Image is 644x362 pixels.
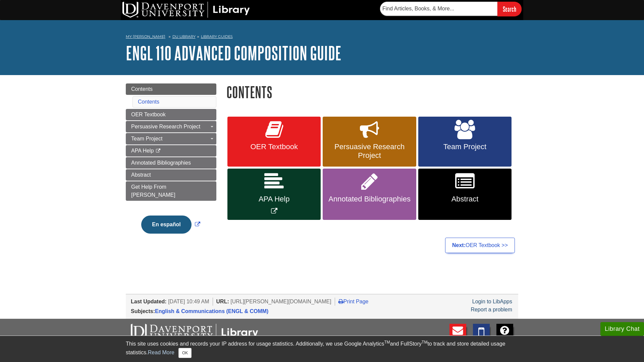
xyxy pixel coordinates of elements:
[141,216,191,234] button: En español
[496,324,513,347] a: FAQ
[418,169,512,220] a: Abstract
[126,121,216,132] a: Persuasive Research Project
[126,145,216,157] a: APA Help
[232,142,316,151] span: OER Textbook
[126,181,216,201] a: Get Help From [PERSON_NAME]
[423,195,506,203] span: Abstract
[122,2,250,18] img: DU Library
[172,34,196,39] a: DU Library
[473,324,490,347] a: Text
[452,242,466,248] strong: Next:
[155,149,161,153] i: This link opens in a new window
[131,124,200,129] span: Persuasive Research Project
[131,308,155,314] span: Subjects:
[323,117,416,167] a: Persuasive Research Project
[227,117,321,167] a: OER Textbook
[384,340,390,345] sup: TM
[126,32,518,43] nav: breadcrumb
[423,142,506,151] span: Team Project
[216,299,229,304] span: URL:
[471,307,512,312] a: Report a problem
[472,299,512,304] a: Login to LibApps
[131,112,166,117] span: OER Textbook
[131,299,167,304] span: Last Updated:
[131,160,191,166] span: Annotated Bibliographies
[232,195,316,203] span: APA Help
[328,195,411,203] span: Annotated Bibliographies
[168,299,209,304] span: [DATE] 10:49 AM
[138,99,159,105] a: Contents
[126,340,518,358] div: This site uses cookies and records your IP address for usage statistics. Additionally, we use Goo...
[380,2,522,16] form: Searches DU Library's articles, books, and more
[131,86,153,92] span: Contents
[126,34,165,40] a: My [PERSON_NAME]
[226,83,518,101] h1: Contents
[338,299,343,304] i: Print Page
[155,308,268,314] a: English & Communications (ENGL & COMM)
[148,350,174,355] a: Read More
[126,109,216,120] a: OER Textbook
[227,169,321,220] a: Link opens in new window
[323,169,416,220] a: Annotated Bibliographies
[126,133,216,144] a: Team Project
[131,136,162,141] span: Team Project
[126,83,216,95] a: Contents
[126,157,216,169] a: Annotated Bibliographies
[497,2,522,16] input: Search
[126,43,341,63] a: ENGL 110 Advanced Composition Guide
[178,348,192,358] button: Close
[126,169,216,181] a: Abstract
[131,172,151,178] span: Abstract
[131,148,154,154] span: APA Help
[418,117,512,167] a: Team Project
[338,299,369,304] a: Print Page
[449,324,466,347] a: E-mail
[140,222,202,227] a: Link opens in new window
[126,83,216,245] div: Guide Page Menu
[201,34,233,39] a: Library Guides
[380,2,497,16] input: Find Articles, Books, & More...
[445,238,515,253] a: Next:OER Textbook >>
[422,340,427,345] sup: TM
[600,322,644,336] button: Library Chat
[230,299,331,304] span: [URL][PERSON_NAME][DOMAIN_NAME]
[131,324,258,341] img: DU Libraries
[131,184,175,198] span: Get Help From [PERSON_NAME]
[328,142,411,160] span: Persuasive Research Project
